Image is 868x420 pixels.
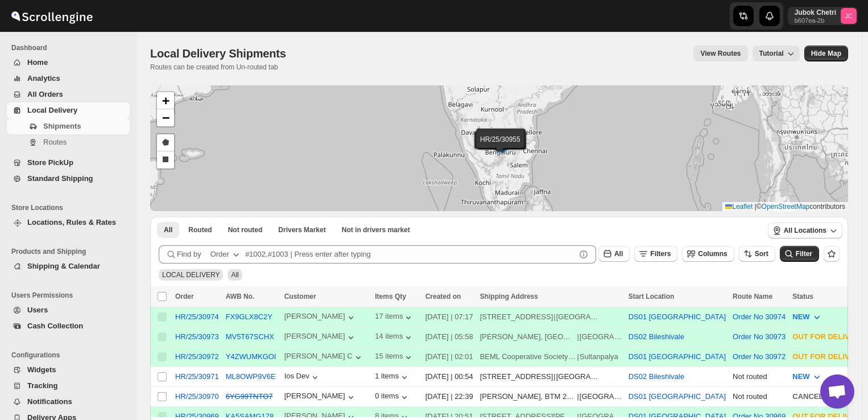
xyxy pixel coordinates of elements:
[177,249,201,260] span: Find by
[480,331,577,343] div: [PERSON_NAME], [GEOGRAPHIC_DATA], [GEOGRAPHIC_DATA]
[7,118,130,134] button: Shipments
[157,92,174,109] a: Zoom in
[614,250,623,258] span: All
[27,106,77,114] span: Local Delivery
[795,8,836,17] p: Jubok Chetri
[221,222,270,238] button: Unrouted
[27,218,116,227] span: Locations, Rules & Rates
[759,50,784,57] span: Tutorial
[792,332,865,341] span: OUT FOR DELIVERY
[425,331,473,343] div: [DATE] | 05:58
[27,365,56,374] span: Widgets
[175,332,219,341] button: HR/25/30973
[7,55,130,71] button: Home
[492,138,509,151] img: Marker
[335,222,417,238] button: Un-claimable
[150,63,291,72] p: Routes can be created from Un-routed tab
[733,312,786,321] button: Order No 30974
[27,262,100,270] span: Shipping & Calendar
[226,372,276,381] button: ML8OWP9V6E
[492,138,509,150] img: Marker
[490,141,507,153] img: Marker
[375,372,410,383] div: 1 items
[634,246,677,262] button: Filters
[580,391,622,402] div: [GEOGRAPHIC_DATA]
[480,391,577,402] div: [PERSON_NAME], BTM 2nd Stage, BTM Layout
[157,222,179,238] button: All
[425,311,473,323] div: [DATE] | 07:17
[27,90,63,98] span: All Orders
[629,392,726,401] button: DS01 [GEOGRAPHIC_DATA]
[733,371,786,382] div: Not routed
[820,374,854,409] div: Open chat
[157,109,174,126] a: Zoom out
[755,250,768,258] span: Sort
[188,225,212,234] span: Routed
[493,139,510,151] img: Marker
[27,58,48,67] span: Home
[722,202,848,212] div: © contributors
[162,110,170,125] span: −
[271,222,332,238] button: Claimable
[231,271,238,279] span: All
[492,140,509,153] img: Marker
[7,318,130,334] button: Cash Collection
[375,352,414,363] div: 15 items
[792,312,809,321] span: NEW
[580,331,622,343] div: [GEOGRAPHIC_DATA]
[228,225,263,234] span: Not routed
[7,71,130,87] button: Analytics
[175,312,219,321] button: HR/25/30974
[788,7,858,25] button: User menu
[480,391,622,402] div: |
[226,352,276,361] button: Y4ZWUMKGOI
[796,250,812,258] span: Filter
[11,291,131,300] span: Users Permissions
[284,392,357,403] div: [PERSON_NAME]
[375,392,410,403] button: 0 items
[226,392,273,401] s: 6YG99TNTO7
[162,93,170,108] span: +
[226,293,255,300] span: AWB No.
[284,293,316,300] span: Customer
[425,293,461,300] span: Created on
[700,49,741,58] span: View Routes
[598,246,630,262] button: All
[181,222,218,238] button: Routed
[27,158,73,167] span: Store PickUp
[284,352,364,363] div: [PERSON_NAME] C
[480,371,622,382] div: |
[493,139,510,152] img: Marker
[792,372,809,381] span: NEW
[480,293,538,300] span: Shipping Address
[226,332,274,341] button: MV5T67SCHX
[480,311,553,323] div: [STREET_ADDRESS]
[27,322,83,330] span: Cash Collection
[175,352,219,361] button: HR/25/30972
[768,223,842,238] button: All Locations
[284,372,321,383] button: Ios Dev
[629,372,684,381] button: DS02 Bileshivale
[164,225,172,234] span: All
[755,203,757,211] span: |
[733,332,786,341] button: Order No 30973
[157,151,174,168] a: Draw a rectangle
[175,392,219,401] button: HR/25/30970
[7,362,130,378] button: Widgets
[425,391,473,402] div: [DATE] | 22:39
[27,306,48,314] span: Users
[375,332,414,343] button: 14 items
[43,138,67,146] span: Routes
[480,371,553,382] div: [STREET_ADDRESS]
[733,391,786,402] div: Not routed
[733,352,786,361] button: Order No 30972
[7,302,130,318] button: Users
[7,87,130,102] button: All Orders
[175,372,219,381] button: HR/25/30971
[11,351,131,360] span: Configurations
